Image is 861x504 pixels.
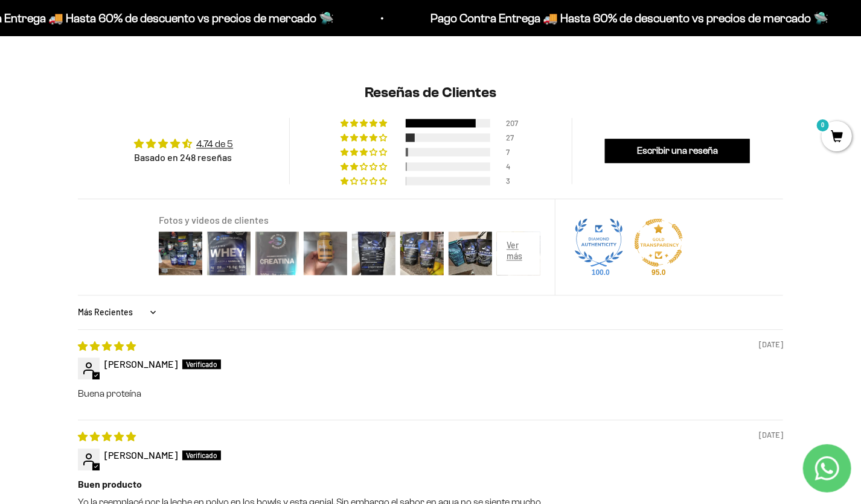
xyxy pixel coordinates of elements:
[816,118,830,133] mark: 0
[507,162,521,171] div: 4
[635,218,683,269] div: Gold Transparent Shop. Published at least 95% of verified reviews received in total
[78,83,783,103] h2: Reseñas de Clientes
[350,229,398,277] img: User picture
[14,19,250,47] p: ¿Qué te daría la seguridad final para añadir este producto a tu carrito?
[14,57,250,90] div: Un aval de expertos o estudios clínicos en la página.
[635,218,683,266] a: Judge.me Gold Transparent Shop medal 95.0
[575,218,623,266] a: Judge.me Diamond Authentic Shop medal 100.0
[341,148,389,156] div: 3% (7) reviews with 3 star rating
[253,229,301,277] img: User picture
[429,8,827,28] p: Pago Contra Entrega 🚚 Hasta 60% de descuento vs precios de mercado 🛸
[14,141,250,174] div: La confirmación de la pureza de los ingredientes.
[14,93,250,114] div: Más detalles sobre la fecha exacta de entrega.
[104,358,178,370] span: [PERSON_NAME]
[822,131,852,144] a: 0
[341,162,389,171] div: 2% (4) reviews with 2 star rating
[159,213,540,227] div: Fotos y videos de clientes
[78,340,136,351] span: 5 star review
[196,139,233,149] a: 4.74 de 5
[635,218,683,266] img: Judge.me Gold Transparent Shop medal
[197,180,249,200] span: Enviar
[495,229,543,277] img: User picture
[759,430,783,441] span: [DATE]
[134,137,233,151] div: Average rating is 4.74 stars
[507,177,521,185] div: 3
[341,119,389,127] div: 83% (207) reviews with 5 star rating
[78,430,136,442] span: 5 star review
[507,119,521,127] div: 207
[398,229,446,277] img: User picture
[575,218,623,266] img: Judge.me Diamond Authentic Shop medal
[507,133,521,142] div: 27
[341,133,389,142] div: 11% (27) reviews with 4 star rating
[134,151,233,164] div: Basado en 248 reseñas
[156,229,205,277] img: User picture
[14,117,250,138] div: Un mensaje de garantía de satisfacción visible.
[507,148,521,156] div: 7
[301,229,350,277] img: User picture
[205,229,253,277] img: User picture
[649,268,668,277] div: 95.0
[104,449,178,461] span: [PERSON_NAME]
[589,268,609,277] div: 100.0
[78,387,783,400] p: Buena proteína
[341,177,389,185] div: 1% (3) reviews with 1 star rating
[575,218,623,269] div: Diamond Authentic Shop. 100% of published reviews are verified reviews
[446,229,495,277] img: User picture
[78,477,783,491] b: Buen producto
[196,180,250,200] button: Enviar
[605,139,750,163] a: Escribir una reseña
[78,300,159,324] select: Sort dropdown
[759,339,783,350] span: [DATE]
